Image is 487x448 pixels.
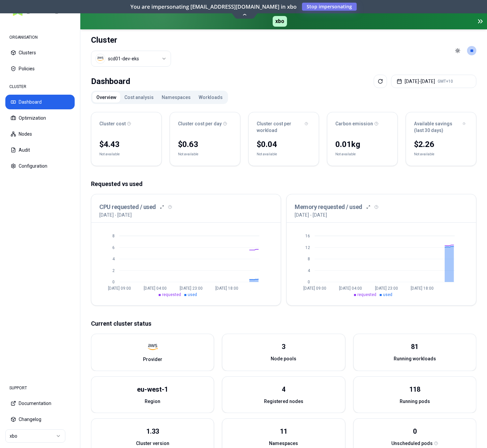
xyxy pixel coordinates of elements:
p: Current cluster status [91,319,476,328]
h3: Memory requested / used [295,202,362,212]
tspan: 2 [112,268,115,273]
tspan: 16 [305,234,310,238]
p: [DATE] - [DATE] [99,212,132,218]
span: Cluster version [136,440,169,447]
span: used [188,292,197,297]
div: $0.04 [257,139,311,150]
button: Overview [92,92,120,103]
tspan: 12 [305,245,310,250]
tspan: [DATE] 09:00 [108,286,131,291]
span: Node pools [271,355,296,362]
tspan: 8 [308,257,310,261]
button: Select a value [91,51,171,67]
div: $4.43 [99,139,153,150]
div: 118 [409,385,420,394]
tspan: [DATE] 18:00 [215,286,238,291]
button: Optimization [5,111,75,125]
div: 0.01 kg [335,139,389,150]
h3: CPU requested / used [99,202,156,212]
span: GMT+10 [438,79,453,84]
span: Provider [143,356,162,363]
div: 11 [280,427,287,436]
div: $2.26 [414,139,468,150]
button: Nodes [5,127,75,141]
span: Unscheduled pods [391,440,433,447]
div: 1.33 [146,427,159,436]
div: scd01-dev-eks [108,55,139,62]
button: Audit [5,143,75,157]
tspan: [DATE] 09:00 [303,286,326,291]
img: aws [97,55,104,62]
button: Namespaces [158,92,195,103]
span: Region [145,398,160,405]
div: eu-west-1 [137,385,168,394]
tspan: 8 [112,234,115,238]
button: Changelog [5,412,75,427]
button: Policies [5,61,75,76]
tspan: 0 [112,280,115,284]
div: SUPPORT [5,381,75,395]
button: Documentation [5,396,75,411]
span: used [383,292,392,297]
span: requested [357,292,376,297]
div: Not available [335,151,356,158]
button: Configuration [5,159,75,173]
div: Not available [99,151,120,158]
tspan: [DATE] 23:00 [180,286,203,291]
button: Cost analysis [120,92,158,103]
span: Running pods [400,398,430,405]
tspan: [DATE] 04:00 [339,286,362,291]
tspan: 6 [112,245,115,250]
div: Not available [414,151,434,158]
button: [DATE]-[DATE]GMT+10 [391,75,476,88]
div: 0 [413,427,417,436]
div: ORGANISATION [5,31,75,44]
div: Dashboard [91,75,130,88]
div: Carbon emission [335,120,389,127]
div: 81 [411,342,418,351]
tspan: 0 [308,280,310,284]
div: Cluster cost per day [178,120,232,127]
p: [DATE] - [DATE] [295,212,327,218]
p: Requested vs used [91,179,476,189]
tspan: [DATE] 04:00 [144,286,167,291]
img: aws [148,342,158,352]
h1: Cluster [91,35,171,45]
span: Namespaces [269,440,298,447]
div: CLUSTER [5,80,75,93]
div: 3 [282,342,285,351]
div: Available savings (last 30 days) [414,120,468,134]
button: Workloads [195,92,227,103]
div: Cluster cost per workload [257,120,311,134]
button: Dashboard [5,95,75,109]
span: Registered nodes [264,398,303,405]
div: 4 [282,385,285,394]
tspan: [DATE] 18:00 [411,286,434,291]
span: Running workloads [394,355,436,362]
div: Not available [257,151,277,158]
button: Clusters [5,45,75,60]
tspan: [DATE] 23:00 [375,286,398,291]
tspan: 4 [308,268,310,273]
div: Not available [178,151,198,158]
div: Cluster cost [99,120,153,127]
span: requested [162,292,181,297]
span: xbo [273,16,287,27]
tspan: 4 [112,257,115,261]
div: $0.63 [178,139,232,150]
